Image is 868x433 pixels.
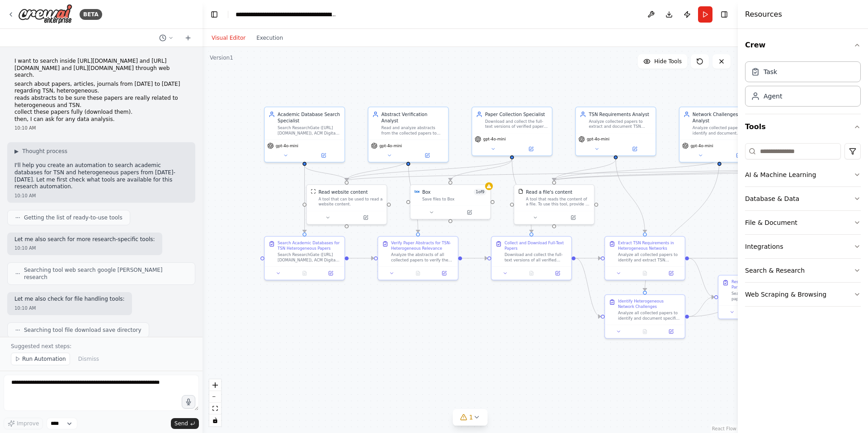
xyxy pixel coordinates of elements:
[14,192,188,199] div: 10:10 AM
[156,33,177,43] button: Switch to previous chat
[691,143,713,148] span: gpt-4o-mini
[485,111,548,117] div: Paper Collection Specialist
[764,67,777,76] div: Task
[618,311,681,321] div: Analyze all collected papers to identify and document specific challenges in heterogeneous networ...
[14,245,155,251] div: 10:10 AM
[462,255,487,261] g: Edge from 7d52fa93-881f-43d9-a054-478a8e214ba4 to b71d505e-b1b5-4c5a-8609-10cebbbfe5a5
[74,353,104,365] button: Dismiss
[278,126,340,136] div: Search ResearchGate ([URL][DOMAIN_NAME]), ACM Digital Library ([URL][DOMAIN_NAME]), and IEEE Xplo...
[344,166,826,181] g: Edge from ecb11ef5-07d7-429a-867a-8fcc90ced408 to 5d49664d-07b3-4ad7-89fd-2806906ff600
[745,235,861,258] button: Integrations
[689,255,828,261] g: Edge from 97df77c7-e91e-4df8-821b-8acdc27acdbc to 5458e838-ab54-42fd-8cb7-44a6997b8a3c
[278,241,340,251] div: Search Academic Databases for TSN Heterogeneous Papers
[631,270,659,277] button: No output available
[422,196,486,201] div: Save files to Box
[745,259,861,282] button: Search & Research
[14,236,155,243] p: Let me also search for more research-specific tools:
[264,107,345,163] div: Academic Database Search SpecialistSearch ResearchGate ([URL][DOMAIN_NAME]), ACM Digital Library ...
[409,152,445,159] button: Open in side panel
[764,92,782,101] div: Agent
[171,418,199,429] button: Send
[712,426,736,431] a: React Flow attribution
[264,236,345,280] div: Search Academic Databases for TSN Heterogeneous PapersSearch ResearchGate ([URL][DOMAIN_NAME]), A...
[181,33,195,43] button: Start a new chat
[301,166,350,181] g: Edge from 534fed56-c8bb-4f32-9b8b-1cd1a5b9c0bc to 5d49664d-07b3-4ad7-89fd-2806906ff600
[745,211,861,234] button: File & Document
[209,403,221,414] button: fit view
[518,270,545,277] button: No output available
[485,119,548,129] div: Download and collect the full-text versions of verified papers. Access papers through institution...
[453,409,488,426] button: 1
[745,140,861,314] div: Tools
[689,294,714,320] g: Edge from 13e8f8b4-22ed-4c50-a698-1e8eda3cad8f to 4e72504b-2a71-48b9-b9ac-79372c4fcfcd
[344,159,515,181] g: Edge from 1ddff630-729e-49ac-85d2-2f8b735329ba to 5d49664d-07b3-4ad7-89fd-2806906ff600
[382,111,444,124] div: Abstract Verification Analyst
[24,326,142,334] span: Searching tool file download save directory
[718,8,731,21] button: Hide right sidebar
[451,209,488,216] button: Open in side panel
[505,241,567,251] div: Collect and Download Full-Text Papers
[368,107,448,163] div: Abstract Verification AnalystRead and analyze abstracts from the collected papers to verify they ...
[208,8,221,21] button: Hide left sidebar
[718,275,799,319] div: Research YANG Models and ParametersSearch through collected papers and online sources to identify...
[472,107,552,156] div: Paper Collection SpecialistDownload and collect the full-text versions of verified papers. Access...
[642,159,722,291] g: Edge from 4e0775b1-6117-4687-b9b6-b7c92fca607e to 13e8f8b4-22ed-4c50-a698-1e8eda3cad8f
[318,196,382,207] div: A tool that can be used to read a website content.
[638,54,687,69] button: Hide Tools
[379,143,402,148] span: gpt-4o-mini
[209,379,221,391] button: zoom in
[618,252,681,263] div: Analyze all collected papers to identify and extract TSN requirements specifically in heterogeneo...
[210,54,233,61] div: Version 1
[514,184,594,225] div: FileReadToolRead a file's contentA tool that reads the content of a file. To use this tool, provi...
[24,266,188,281] span: Searching tool web search google [PERSON_NAME] research
[693,126,755,136] div: Analyze collected papers to identify and document challenges in heterogeneous networks (bandwidth...
[433,270,455,277] button: Open in side panel
[391,252,454,263] div: Analyze the abstracts of all collected papers to verify they are genuinely relevant to BOTH TSN (...
[745,58,861,114] div: Crew
[14,109,188,116] li: collect these papers fully (download them).
[616,145,653,153] button: Open in side panel
[14,305,125,312] div: 10:10 AM
[278,252,340,263] div: Search ResearchGate ([URL][DOMAIN_NAME]), ACM Digital Library ([URL][DOMAIN_NAME]), and IEEE Xplo...
[483,137,506,142] span: gpt-4o-mini
[689,255,714,300] g: Edge from 97df77c7-e91e-4df8-821b-8acdc27acdbc to 4e72504b-2a71-48b9-b9ac-79372c4fcfcd
[14,296,125,303] p: Let me also check for file handling tools:
[182,395,195,409] button: Click to speak your automation idea
[11,343,192,350] p: Suggested next steps:
[206,33,251,43] button: Visual Editor
[209,391,221,403] button: zoom out
[14,162,188,190] p: I'll help you create an automation to search academic databases for TSN and heterogeneous papers ...
[391,241,454,251] div: Verify Paper Abstracts for TSN-Heterogeneous Relevance
[589,119,651,129] div: Analyze collected papers to extract and document TSN requirements in heterogeneous networks (reli...
[278,111,340,124] div: Academic Database Search Specialist
[78,355,99,363] span: Dismiss
[474,189,486,195] span: Number of enabled actions
[745,163,861,186] button: AI & Machine Learning
[693,111,755,124] div: Network Challenges Analyst
[575,107,656,156] div: TSN Requirements AnalystAnalyze collected papers to extract and document TSN requirements in hete...
[22,148,67,155] span: Thought process
[14,125,188,131] div: 10:10 AM
[422,189,431,195] div: Box
[745,9,782,20] h4: Resources
[14,95,188,109] li: reads abstracts to be sure these papers are really related to heterogeneous and TSN.
[349,255,374,261] g: Edge from 62339d54-afcc-44d5-a19a-474c6f91ea77 to 7d52fa93-881f-43d9-a054-478a8e214ba4
[320,270,342,277] button: Open in side panel
[301,166,307,233] g: Edge from 534fed56-c8bb-4f32-9b8b-1cd1a5b9c0bc to 62339d54-afcc-44d5-a19a-474c6f91ea77
[576,255,601,261] g: Edge from b71d505e-b1b5-4c5a-8609-10cebbbfe5a5 to 97df77c7-e91e-4df8-821b-8acdc27acdbc
[587,137,609,142] span: gpt-4o-mini
[251,33,288,43] button: Execution
[526,196,590,207] div: A tool that reads the content of a file. To use this tool, provide a 'file_path' parameter with t...
[14,116,188,123] li: then, I can ask for any data analysis.
[410,184,491,219] div: BoxBox1of9Save files to Box
[731,291,794,302] div: Search through collected papers and online sources to identify YANG models relevant to heterogene...
[14,148,67,155] button: ▶Thought process
[509,159,534,233] g: Edge from 1ddff630-729e-49ac-85d2-2f8b735329ba to b71d505e-b1b5-4c5a-8609-10cebbbfe5a5
[604,294,685,339] div: Identify Heterogeneous Network ChallengesAnalyze all collected papers to identify and document sp...
[731,279,794,290] div: Research YANG Models and Parameters
[306,184,387,225] div: ScrapeWebsiteToolRead website contentA tool that can be used to read a website content.
[660,270,682,277] button: Open in side panel
[491,236,572,280] div: Collect and Download Full-Text PapersDownload and collect the full-text versions of all verified ...
[654,58,682,65] span: Hide Tools
[382,126,444,136] div: Read and analyze abstracts from the collected papers to verify they are genuinely relevant to bot...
